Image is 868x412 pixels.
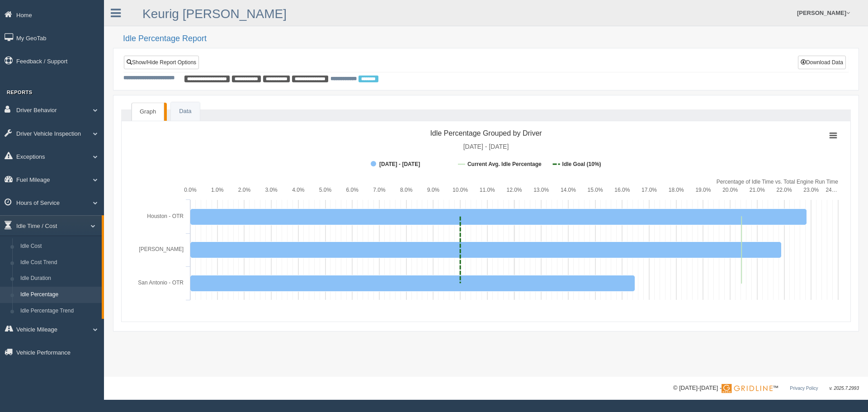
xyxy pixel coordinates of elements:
text: 21.0% [750,187,765,193]
tspan: Houston - OTR [147,213,184,219]
a: Idle Cost Trend [16,255,102,271]
a: Privacy Policy [790,386,818,391]
text: 10.0% [453,187,468,193]
text: 11.0% [480,187,495,193]
text: 22.0% [777,187,792,193]
text: 4.0% [292,187,305,193]
text: 1.0% [211,187,224,193]
text: 0.0% [184,187,197,193]
span: v. 2025.7.2993 [830,386,859,391]
text: 8.0% [400,187,413,193]
img: Gridline [722,384,773,393]
a: Graph [132,103,164,121]
text: 14.0% [561,187,576,193]
text: 20.0% [722,187,738,193]
text: 2.0% [238,187,251,193]
text: 13.0% [533,187,549,193]
tspan: [DATE] - [DATE] [463,143,509,150]
a: Idle Duration [16,270,102,287]
tspan: Idle Percentage Grouped by Driver [430,129,542,137]
text: 9.0% [427,187,440,193]
text: 19.0% [695,187,711,193]
text: 12.0% [506,187,522,193]
a: Show/Hide Report Options [124,56,199,69]
tspan: Percentage of Idle Time vs. Total Engine Run Time [717,179,839,185]
a: Idle Cost [16,238,102,255]
div: © [DATE]-[DATE] - ™ [673,384,859,393]
text: 3.0% [265,187,278,193]
tspan: [PERSON_NAME] [139,246,184,252]
a: Idle Percentage [16,287,102,303]
button: Download Data [798,56,846,69]
tspan: Current Avg. Idle Percentage [467,161,542,167]
text: 18.0% [669,187,684,193]
a: Keurig [PERSON_NAME] [142,7,287,21]
tspan: San Antonio - OTR [138,279,184,286]
text: 16.0% [614,187,630,193]
tspan: 24… [826,187,837,193]
text: 15.0% [588,187,603,193]
h2: Idle Percentage Report [123,34,859,43]
tspan: [DATE] - [DATE] [379,161,420,167]
text: 6.0% [346,187,359,193]
a: Idle Percentage Trend [16,303,102,319]
tspan: Idle Goal (10%) [562,161,601,167]
text: 23.0% [803,187,819,193]
a: Data [171,102,199,121]
text: 5.0% [319,187,332,193]
text: 7.0% [373,187,386,193]
text: 17.0% [642,187,657,193]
